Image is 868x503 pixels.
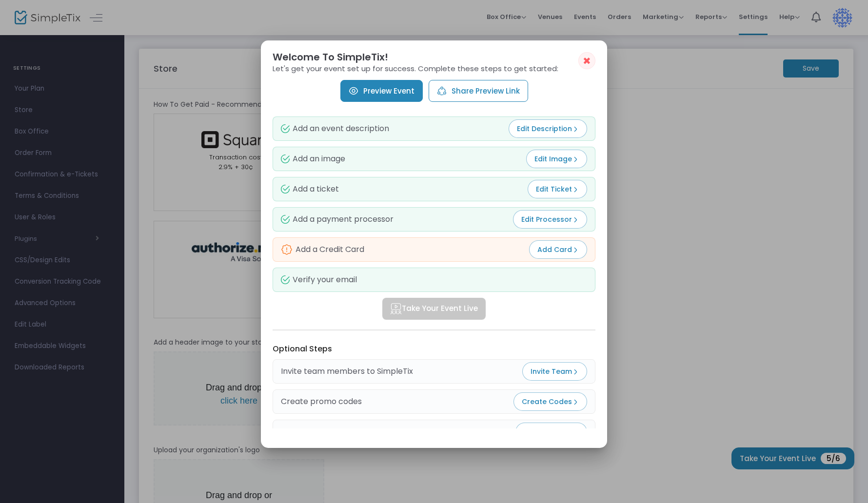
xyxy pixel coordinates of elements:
span: Edit Processor [521,214,579,224]
span: ✖ [583,55,591,67]
span: Invite Team [531,367,579,376]
div: Add a ticket [281,185,339,193]
button: Edit Description [509,119,587,138]
div: Add affiliates [281,426,331,438]
p: Let's get your event set up for success. Complete these steps to get started: [273,65,595,72]
button: Edit Processor [513,210,587,229]
button: Invite Team [522,362,587,381]
div: Invite team members to SimpleTix [281,366,413,377]
span: Create Codes [522,397,579,406]
div: Add a Credit Card [281,244,364,255]
a: Preview Event [340,80,423,102]
div: Verify your email [281,275,357,284]
div: Add a payment processor [281,215,394,224]
span: Edit Description [517,124,579,134]
span: Add Affiliates [524,427,579,437]
button: ✖ [578,52,595,69]
div: Create promo codes [281,396,362,407]
button: Add Affiliates [515,423,587,441]
div: Add an event description [281,124,389,133]
span: Edit Ticket [536,184,579,194]
span: Take Your Event Live [390,303,478,314]
span: Edit Image [534,154,579,164]
button: Edit Ticket [528,180,587,198]
div: Add an image [281,155,345,163]
button: Share Preview Link [429,80,528,102]
button: Add Card [529,240,587,259]
button: Create Codes [513,392,587,411]
button: Take Your Event Live [382,298,486,320]
button: Edit Image [526,150,587,168]
span: Add Card [537,245,579,254]
h2: Welcome To SimpleTix! [273,52,595,62]
h3: Optional Steps [273,344,595,353]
